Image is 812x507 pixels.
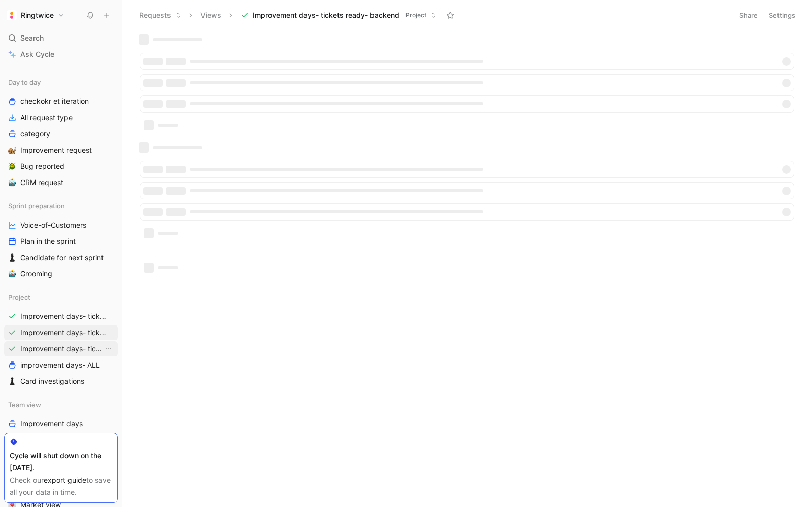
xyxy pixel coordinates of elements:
span: Improvement days- tickets ready- backend [253,10,399,20]
span: Improvement days [20,419,83,429]
a: 🤖CRM request [4,175,118,190]
button: Share [735,8,762,22]
span: All request type [20,113,73,123]
button: 🤖 [6,268,18,280]
button: 🪲 [6,160,18,172]
button: Improvement days- tickets ready- backendProject [236,8,441,23]
a: Improvement days- tickets ready- backend [4,325,118,340]
span: category [20,129,50,139]
button: 🐌 [6,144,18,156]
img: 🤖 [8,178,16,187]
a: 🤖Grooming [4,266,118,281]
img: 🪲 [8,162,16,170]
img: ♟️ [8,377,16,385]
a: Voice-of-Customers [4,218,118,233]
a: category [4,126,118,141]
a: Improvement days- tickets ready-legacyView actions [4,341,118,356]
button: Requests [134,8,186,23]
span: Grooming [20,269,52,279]
div: Cycle will shut down on the [DATE]. [10,450,112,474]
div: Search [4,30,118,46]
span: Search [20,32,44,44]
h1: Ringtwice [21,11,54,20]
div: Sprint preparation [4,198,118,213]
a: ♟️Card investigations [4,374,118,389]
a: 🐌Improvement request [4,142,118,158]
span: Bug reported [20,161,64,171]
img: 🐌 [8,146,16,154]
a: Improvement days [4,416,118,431]
a: checkokr et iteration [4,94,118,109]
img: 🤖 [8,270,16,278]
a: 🪲Bug reported [4,159,118,174]
a: Plan in the sprint [4,234,118,249]
div: Team view [4,397,118,412]
span: Improvement days- tickets ready- React [20,311,107,321]
div: Sprint preparationVoice-of-CustomersPlan in the sprint♟️Candidate for next sprint🤖Grooming [4,198,118,281]
a: All request type [4,110,118,125]
span: Improvement days- tickets ready-legacy [20,344,104,354]
a: ♟️Candidate for next sprint [4,250,118,265]
span: Sprint preparation [8,201,65,211]
span: Team view [8,400,41,410]
span: Project [405,10,426,20]
a: Improvement days- tickets ready- React [4,309,118,324]
span: Candidate for next sprint [20,252,104,263]
button: ♟️ [6,251,18,264]
span: checkokr et iteration [20,96,89,106]
div: Check our to save all your data in time. [10,474,112,498]
div: Day to daycheckokr et iterationAll request typecategory🐌Improvement request🪲Bug reported🤖CRM request [4,75,118,190]
span: Project [8,292,30,302]
span: Improvement days- tickets ready- backend [20,328,108,338]
a: export guide [44,476,86,484]
span: Plan in the sprint [20,236,76,246]
div: Project [4,289,118,305]
a: Ask Cycle [4,47,118,62]
button: 🤖 [6,176,18,189]
span: Card investigations [20,376,84,386]
span: Improvement request [20,145,92,155]
button: ♟️ [6,375,18,387]
div: ProjectImprovement days- tickets ready- ReactImprovement days- tickets ready- backendImprovement ... [4,289,118,389]
button: Views [196,8,226,23]
span: improvement days- ALL [20,360,100,370]
span: Day to day [8,77,41,87]
span: Ask Cycle [20,48,54,60]
a: improvement days- ALL [4,357,118,373]
button: Settings [764,8,800,22]
span: CRM request [20,177,63,188]
span: Voice-of-Customers [20,220,86,230]
div: Day to day [4,75,118,90]
button: RingtwiceRingtwice [4,8,67,22]
img: Ringtwice [7,10,17,20]
img: ♟️ [8,253,16,262]
button: View actions [104,344,114,354]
